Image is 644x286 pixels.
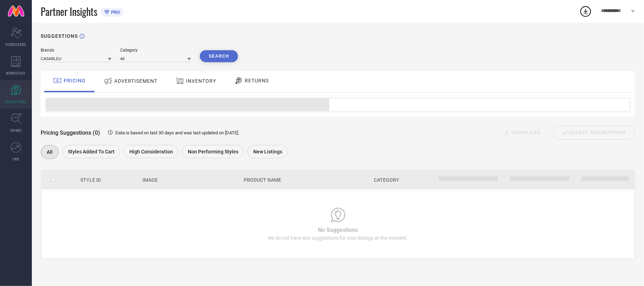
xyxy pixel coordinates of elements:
[245,78,269,83] span: RETURNS
[68,149,115,154] span: Styles Added To Cart
[41,48,111,53] div: Brands
[244,177,281,183] span: Product Name
[318,227,358,233] span: No Suggestions
[129,149,173,154] span: High Consideration
[143,177,158,183] span: Image
[13,156,19,162] span: FWD
[115,130,239,135] span: Data is based on last 30 days and was last updated on [DATE] .
[120,48,191,53] div: Category
[5,99,27,104] span: SUGGESTIONS
[6,70,26,76] span: WORKSPACE
[41,4,97,19] span: Partner Insights
[47,149,53,155] span: All
[268,235,408,241] span: We do not have any suggestions for your listings at the moment.
[64,78,86,83] span: PRICING
[186,78,216,84] span: INVENTORY
[200,50,238,62] button: Search
[41,33,78,39] h1: SUGGESTIONS
[188,149,238,154] span: Non Performing Styles
[374,177,400,183] span: Category
[80,177,101,183] span: Style Id
[253,149,282,154] span: New Listings
[553,126,635,140] div: Accept Suggestions
[109,10,120,15] span: PRO
[579,5,592,18] div: Open download list
[10,128,22,133] span: TRENDS
[114,78,157,84] span: ADVERTISEMENT
[6,42,27,47] span: SCORECARDS
[41,129,100,136] span: Pricing Suggestions (0)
